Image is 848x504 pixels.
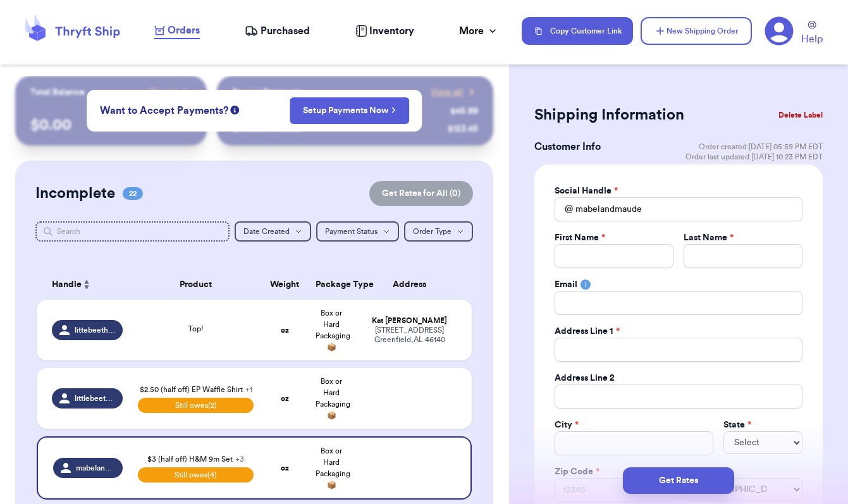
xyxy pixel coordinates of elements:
span: Payment Status [325,228,378,235]
a: Purchased [245,23,310,39]
th: Address [355,269,472,300]
span: Box or Hard Packaging 📦 [316,378,350,419]
div: @ [555,197,573,221]
button: Payment Status [316,221,399,242]
button: Setup Payments Now [290,97,409,124]
label: City [555,419,579,431]
p: $ 0.00 [30,115,192,135]
span: Orders [168,23,200,38]
span: Order Type [413,228,452,235]
span: Inventory [369,23,414,39]
h2: Incomplete [35,183,115,204]
label: First Name [555,231,605,244]
label: Email [555,278,577,291]
div: $ 45.99 [450,105,478,118]
button: New Shipping Order [641,17,752,45]
div: $ 123.45 [448,123,478,135]
a: Setup Payments Now [303,104,396,117]
label: Address Line 1 [555,325,620,338]
label: Address Line 2 [555,372,615,384]
button: Delete Label [773,101,828,129]
div: More [459,23,499,39]
label: Social Handle [555,185,618,197]
strong: oz [281,395,289,402]
a: Inventory [355,23,414,39]
a: Help [801,21,823,47]
a: Orders [154,23,200,39]
span: 22 [123,187,143,200]
label: Last Name [684,231,734,244]
div: Kat [PERSON_NAME] [362,316,457,326]
span: $3 (half off) H&M 9m Set [147,455,244,463]
span: Payout [149,86,176,99]
a: View all [431,86,478,99]
button: Order Type [404,221,473,242]
h2: Shipping Information [534,105,684,125]
span: Box or Hard Packaging 📦 [316,309,350,351]
span: Date Created [243,228,290,235]
span: Order last updated: [DATE] 10:23 PM EDT [685,152,823,162]
h3: Customer Info [534,139,601,154]
p: Recent Payments [232,86,302,99]
span: Handle [52,278,82,292]
span: Want to Accept Payments? [100,103,228,118]
span: Still owes (2) [138,398,254,413]
button: Get Rates for All (0) [369,181,473,206]
span: mabelandmaude [76,463,115,473]
span: Order created: [DATE] 05:59 PM EDT [699,142,823,152]
span: Help [801,32,823,47]
span: Still owes (4) [138,467,254,482]
button: Copy Customer Link [522,17,633,45]
button: Date Created [235,221,311,242]
span: littebeethriftfinds [75,325,115,335]
span: + 3 [235,455,244,463]
label: State [723,419,751,431]
th: Package Type [308,269,355,300]
th: Weight [261,269,308,300]
span: Top! [188,325,204,333]
span: littlebeethriftfinds [75,393,115,403]
p: Total Balance [30,86,85,99]
input: Search [35,221,230,242]
strong: oz [281,326,289,334]
button: Sort ascending [82,277,92,292]
a: Payout [149,86,192,99]
span: + 1 [245,386,252,393]
strong: oz [281,464,289,472]
button: Get Rates [623,467,734,494]
span: $2.50 (half off) EP Waffle Shirt [140,386,252,393]
th: Product [130,269,261,300]
span: Box or Hard Packaging 📦 [316,447,350,489]
span: View all [431,86,463,99]
span: Purchased [261,23,310,39]
div: [STREET_ADDRESS] Greenfield , AL 46140 [362,326,457,345]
